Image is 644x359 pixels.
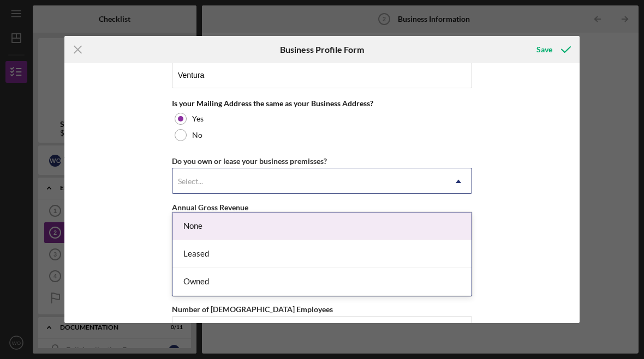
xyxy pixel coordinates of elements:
[172,305,333,314] label: Number of [DEMOGRAPHIC_DATA] Employees
[526,39,580,60] button: Save
[280,45,364,54] h6: Business Profile Form
[172,203,248,212] label: Annual Gross Revenue
[172,99,472,108] div: Is your Mailing Address the same as your Business Address?
[192,131,202,139] label: No
[172,212,472,240] div: None
[192,114,204,123] label: Yes
[536,39,552,60] div: Save
[172,268,472,296] div: Owned
[172,240,472,268] div: Leased
[178,177,203,186] div: Select...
